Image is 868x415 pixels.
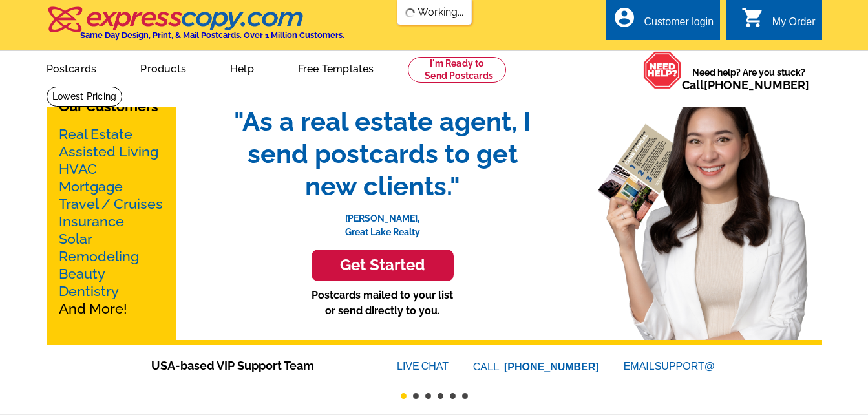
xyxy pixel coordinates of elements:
a: Remodeling [59,248,139,264]
button: 3 of 6 [425,393,431,399]
h4: Same Day Design, Print, & Mail Postcards. Over 1 Million Customers. [80,30,344,40]
a: Travel / Cruises [59,196,163,212]
font: LIVE [397,359,421,374]
a: Products [120,52,207,83]
a: Get Started [221,250,544,281]
i: shopping_cart [741,6,765,29]
p: And More! [59,125,164,317]
span: "As a real estate agent, I send postcards to get new clients." [221,105,544,202]
a: account_circle Customer login [613,14,714,30]
a: Solar [59,231,92,247]
a: Insurance [59,213,124,229]
button: 5 of 6 [450,393,456,399]
img: loading... [405,8,415,18]
a: EMAILSUPPORT@ [624,361,717,372]
a: Postcards [26,52,118,83]
span: USA-based VIP Support Team [151,357,358,374]
button: 2 of 6 [413,393,419,399]
i: account_circle [613,6,636,29]
p: [PERSON_NAME], Great Lake Realty [221,202,544,239]
a: Same Day Design, Print, & Mail Postcards. Over 1 Million Customers. [47,16,344,40]
a: Beauty [59,266,105,282]
a: HVAC [59,161,97,177]
a: shopping_cart My Order [741,14,816,30]
span: Call [682,78,809,92]
a: Assisted Living [59,144,158,160]
div: Customer login [644,16,714,34]
h3: Get Started [328,256,438,275]
font: SUPPORT@ [655,359,717,374]
div: My Order [772,16,816,34]
a: Real Estate [59,126,132,142]
button: 1 of 6 [401,393,407,399]
a: Mortgage [59,178,123,195]
span: Need help? Are you stuck? [682,66,816,92]
button: 6 of 6 [462,393,468,399]
a: Help [209,52,275,83]
button: 4 of 6 [438,393,443,399]
a: LIVECHAT [397,361,449,372]
a: [PHONE_NUMBER] [504,361,599,372]
a: Dentistry [59,283,119,299]
a: [PHONE_NUMBER] [704,78,809,92]
font: CALL [473,359,501,375]
img: help [643,51,682,89]
a: Free Templates [277,52,395,83]
p: Postcards mailed to your list or send directly to you. [221,288,544,319]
